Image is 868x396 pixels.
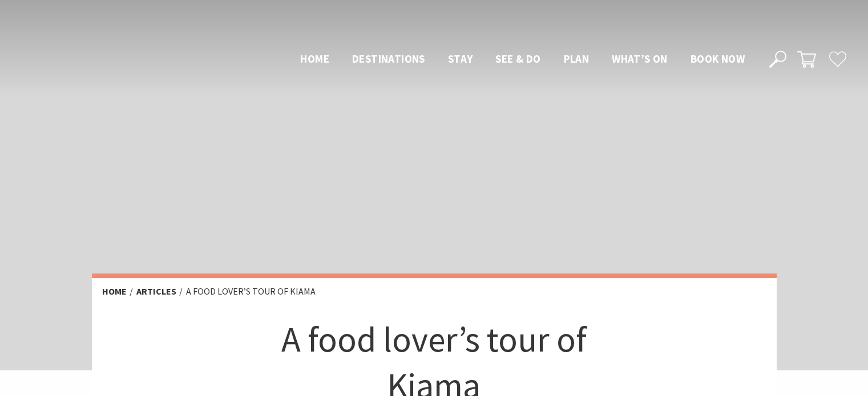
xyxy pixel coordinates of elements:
[691,52,745,66] span: Book now
[352,52,425,66] span: Destinations
[300,52,329,66] span: Home
[102,285,127,297] a: Home
[448,52,473,66] span: Stay
[612,52,668,66] span: What’s On
[186,284,316,299] li: A food lover’s tour of Kiama
[564,52,590,66] span: Plan
[289,50,756,69] nav: Main Menu
[495,52,540,66] span: See & Do
[136,285,176,297] a: Articles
